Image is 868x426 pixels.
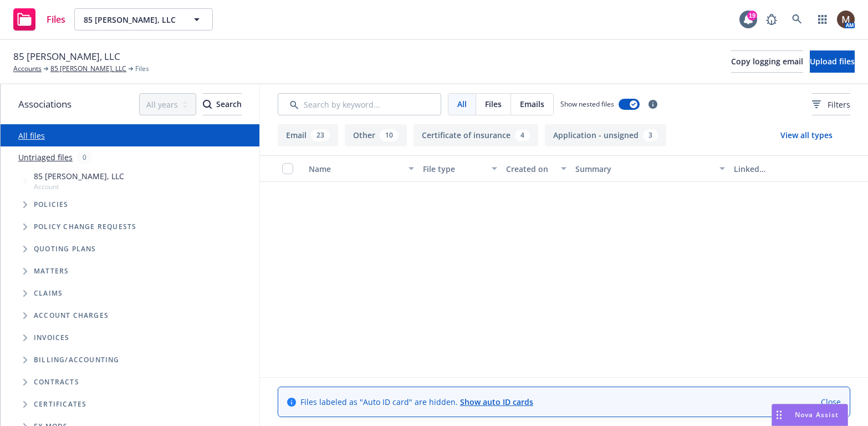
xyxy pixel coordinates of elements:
a: Search [786,8,808,31]
span: 85 [PERSON_NAME], LLC [84,14,180,26]
a: All files [18,130,45,141]
span: Emails [520,98,544,110]
a: Close [821,396,841,408]
button: Summary [571,155,729,182]
span: Show nested files [560,99,614,109]
span: Contracts [34,379,79,386]
div: Created on [506,163,554,175]
div: Name [309,163,402,175]
div: 19 [747,11,757,21]
span: Matters [34,268,69,275]
a: Report a Bug [760,8,783,31]
button: File type [418,155,502,182]
span: Files [135,64,149,74]
a: Untriaged files [18,151,73,163]
span: Files [47,15,65,24]
button: Name [304,155,418,182]
button: Certificate of insurance [413,124,538,146]
span: Claims [34,290,63,297]
span: Files [485,98,502,110]
span: All [457,98,467,110]
span: 85 [PERSON_NAME], LLC [13,49,120,64]
a: Show auto ID cards [460,397,533,407]
button: Created on [502,155,571,182]
button: View all types [763,124,850,146]
svg: Search [203,100,212,109]
div: 10 [380,129,399,141]
button: Other [345,124,407,146]
span: Filters [812,99,850,110]
input: Select all [282,163,293,174]
div: Search [203,94,242,115]
span: Account charges [34,312,109,319]
span: Quoting plans [34,246,96,252]
img: photo [837,11,855,28]
div: 3 [643,129,658,141]
a: Files [9,4,70,35]
a: Switch app [811,8,834,31]
span: Account [34,182,124,191]
button: SearchSearch [203,93,242,115]
span: Nova Assist [795,410,839,419]
div: Drag to move [772,404,786,425]
span: 85 [PERSON_NAME], LLC [34,170,124,182]
button: Application - unsigned [545,124,666,146]
button: Linked associations [729,155,813,182]
button: Copy logging email [731,50,803,73]
div: 0 [77,151,92,164]
span: Files labeled as "Auto ID card" are hidden. [300,396,533,408]
div: 23 [311,129,330,141]
div: Summary [575,163,713,175]
button: Email [278,124,338,146]
span: Policies [34,201,69,208]
span: Policy change requests [34,224,136,230]
button: 85 [PERSON_NAME], LLC [74,8,213,31]
div: 4 [515,129,530,141]
span: Certificates [34,401,86,408]
div: Tree Example [1,168,259,349]
span: Invoices [34,334,70,341]
a: Accounts [13,64,42,74]
span: Associations [18,97,72,111]
button: Nova Assist [772,404,848,426]
span: Copy logging email [731,56,803,67]
a: 85 [PERSON_NAME], LLC [50,64,126,74]
input: Search by keyword... [278,93,441,115]
button: Upload files [810,50,855,73]
button: Filters [812,93,850,115]
span: Filters [828,99,850,110]
span: Upload files [810,56,855,67]
div: Linked associations [734,163,808,175]
div: File type [423,163,485,175]
span: Billing/Accounting [34,357,120,363]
